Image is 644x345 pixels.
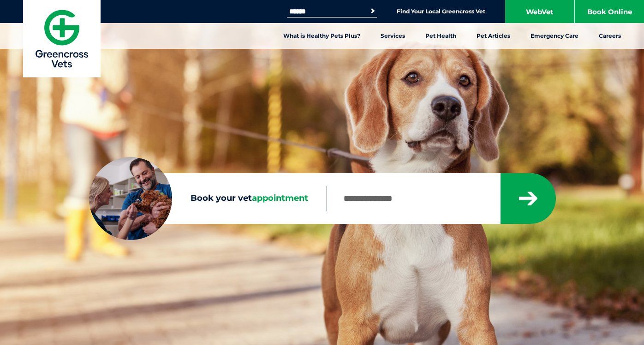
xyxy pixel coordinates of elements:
a: Pet Health [415,23,466,49]
a: Find Your Local Greencross Vet [397,8,485,15]
a: Emergency Care [520,23,589,49]
a: Services [370,23,415,49]
button: Search [368,6,377,16]
a: What is Healthy Pets Plus? [273,23,370,49]
label: Book your vet [89,192,327,205]
a: Pet Articles [466,23,520,49]
span: appointment [252,193,308,203]
a: Careers [589,23,631,49]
